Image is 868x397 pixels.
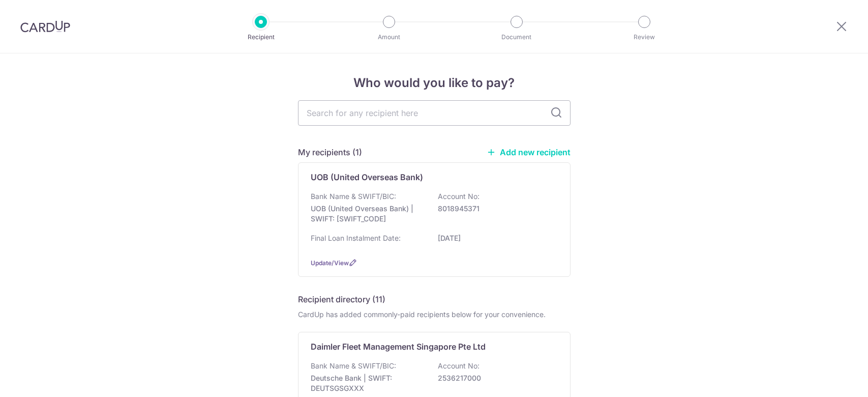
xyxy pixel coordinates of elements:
[298,146,362,158] h5: My recipients (1)
[311,204,425,224] p: UOB (United Overseas Bank) | SWIFT: [SWIFT_CODE]
[311,361,396,371] p: Bank Name & SWIFT/BIC:
[20,20,70,33] img: CardUp
[438,191,480,202] p: Account No:
[298,100,571,126] input: Search for any recipient here
[298,309,571,320] div: CardUp has added commonly-paid recipients below for your convenience.
[438,373,552,383] p: 2536217000
[607,32,682,42] p: Review
[311,341,486,353] p: Daimler Fleet Management Singapore Pte Ltd
[311,171,423,183] p: UOB (United Overseas Bank)
[298,74,571,92] h4: Who would you like to pay?
[223,32,298,42] p: Recipient
[438,233,552,243] p: [DATE]
[438,361,480,371] p: Account No:
[487,147,571,157] a: Add new recipient
[311,259,349,267] a: Update/View
[298,293,385,305] h5: Recipient directory (11)
[438,204,552,214] p: 8018945371
[479,32,554,42] p: Document
[351,32,427,42] p: Amount
[311,191,396,202] p: Bank Name & SWIFT/BIC:
[311,373,425,393] p: Deutsche Bank | SWIFT: DEUTSGSGXXX
[311,233,401,243] p: Final Loan Instalment Date:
